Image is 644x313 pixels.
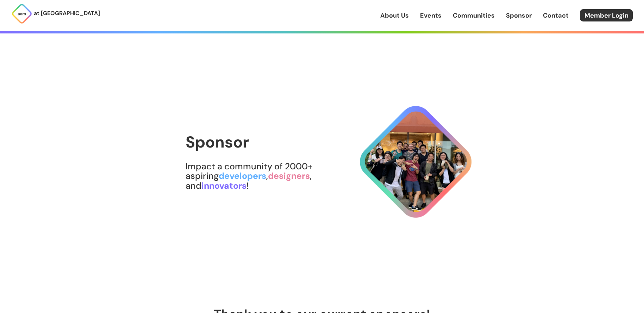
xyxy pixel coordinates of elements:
[453,11,495,20] a: Communities
[543,11,569,20] a: Contact
[380,11,409,20] a: About Us
[11,3,100,24] a: at [GEOGRAPHIC_DATA]
[186,162,354,191] h2: Impact a community of 2000+ aspiring , , and !
[268,170,310,182] span: designers
[34,9,100,18] p: at [GEOGRAPHIC_DATA]
[580,9,633,21] a: Member Login
[11,3,32,24] img: ACM Logo
[186,133,354,151] h1: Sponsor
[353,99,478,224] img: Sponsor Logo
[201,180,246,192] span: innovators
[420,11,442,20] a: Events
[506,11,532,20] a: Sponsor
[219,170,266,182] span: developers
